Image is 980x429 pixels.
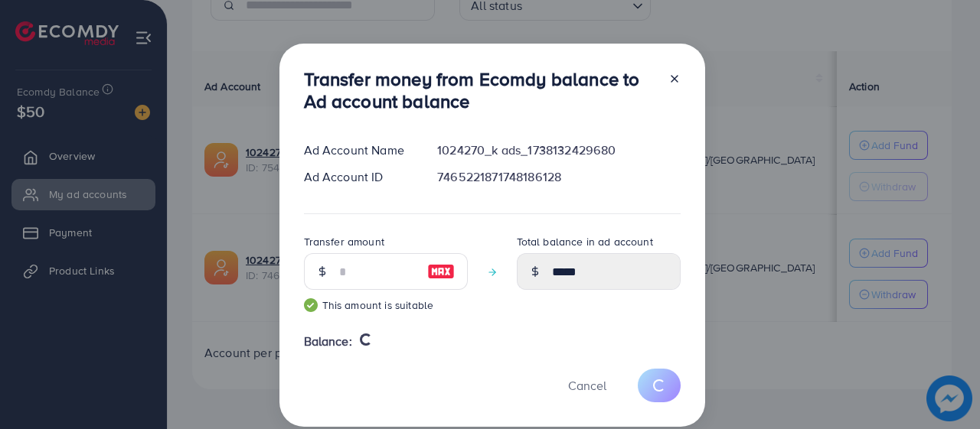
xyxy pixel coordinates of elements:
div: Ad Account Name [292,141,426,159]
img: image [427,262,455,281]
label: Total balance in ad account [517,234,653,249]
h3: Transfer money from Ecomdy balance to Ad account balance [304,68,656,112]
div: 7465221871748186128 [425,168,692,186]
span: Balance: [304,333,352,350]
small: This amount is suitable [304,297,468,313]
span: Cancel [568,377,606,394]
div: Ad Account ID [292,168,426,186]
label: Transfer amount [304,234,384,249]
img: guide [304,298,318,312]
button: Cancel [549,369,626,401]
div: 1024270_k ads_1738132429680 [425,141,692,159]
